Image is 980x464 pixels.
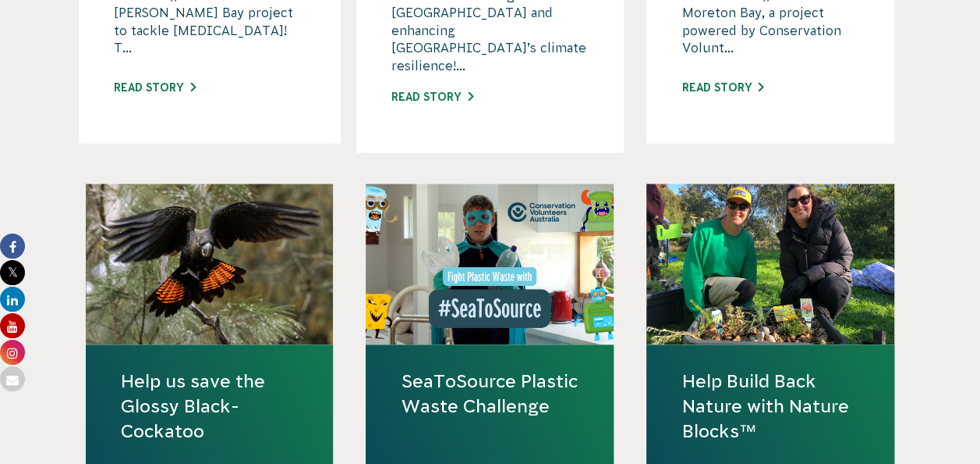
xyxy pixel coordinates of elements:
a: Read story [391,91,473,103]
a: Help us save the Glossy Black-Cockatoo [121,368,299,444]
a: Help Build Back Nature with Nature Blocks™ [681,368,859,444]
a: SeaToSource Plastic Waste Challenge [401,368,578,418]
a: Read story [114,81,196,94]
a: Read story [681,81,763,94]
